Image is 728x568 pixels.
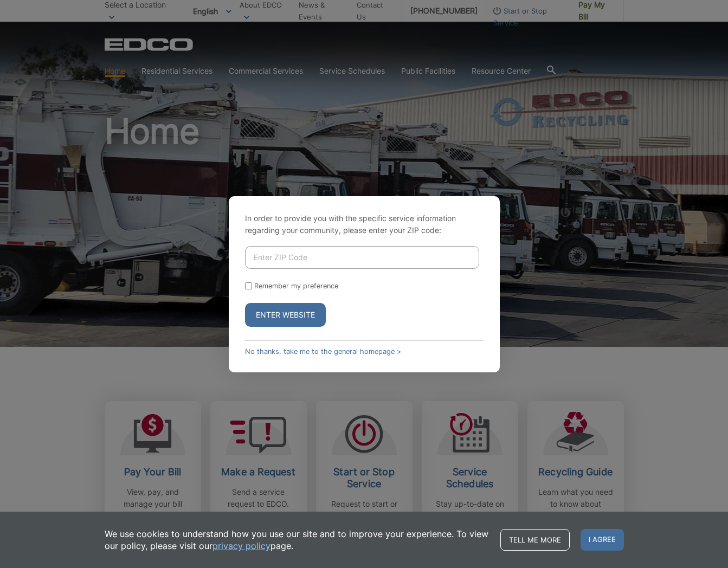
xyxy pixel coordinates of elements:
span: I agree [581,529,624,551]
p: In order to provide you with the specific service information regarding your community, please en... [245,212,484,236]
p: We use cookies to understand how you use our site and to improve your experience. To view our pol... [105,528,489,552]
a: No thanks, take me to the general homepage > [245,347,401,356]
label: Remember my preference [254,282,338,290]
button: Enter Website [245,303,326,327]
a: Tell me more [500,529,570,551]
input: Enter ZIP Code [245,246,479,269]
a: privacy policy [212,540,270,552]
